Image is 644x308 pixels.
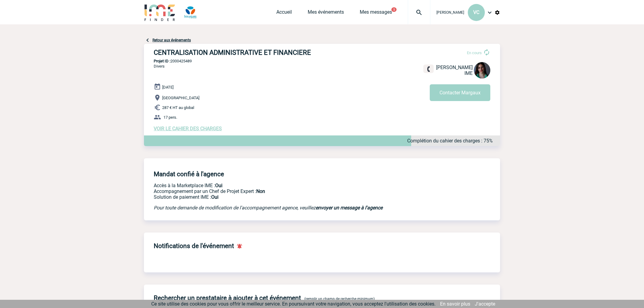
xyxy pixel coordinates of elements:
[144,59,500,63] p: 2000425489
[215,183,222,188] b: Oui
[154,170,224,178] h4: Mandat confié à l'agence
[316,205,383,211] a: envoyer un message à l'agence
[163,115,177,120] span: 17 pers.
[162,96,199,100] span: [GEOGRAPHIC_DATA]
[154,49,336,56] h3: CENTRALISATION ADMINISTRATIVE ET FINANCIERE
[304,297,375,301] span: (remplir un champ de recherche minimum)
[211,194,219,200] b: Oui
[436,65,473,70] span: [PERSON_NAME]
[154,194,406,200] p: Conformité aux process achat client, Prise en charge de la facturation, Mutualisation de plusieur...
[475,301,495,307] a: J'accepte
[152,38,191,42] a: Retour aux événements
[430,84,490,101] button: Contacter Margaux
[154,188,406,194] p: Prestation payante
[440,301,470,307] a: En savoir plus
[154,59,170,63] b: Projet ID :
[154,126,222,131] a: VOIR LE CAHIER DES CHARGES
[467,51,482,55] span: En cours
[256,188,265,194] b: Non
[154,64,165,68] span: Divers
[360,9,392,18] a: Mes messages
[154,242,234,250] h4: Notifications de l'événement
[464,70,473,76] span: IME
[391,7,397,12] button: 5
[154,294,301,302] h4: Rechercher un prestataire à ajouter à cet événement
[144,4,176,21] img: IME-Finder
[151,301,436,307] span: Ce site utilise des cookies pour vous offrir le meilleur service. En poursuivant votre navigation...
[162,85,173,89] span: [DATE]
[154,205,383,211] em: Pour toute demande de modification de l'accompagnement agence, veuillez
[436,10,464,15] span: [PERSON_NAME]
[426,66,431,72] img: fixe.png
[162,105,194,110] span: 287 € HT au global
[308,9,344,18] a: Mes événements
[154,183,406,188] p: Accès à la Marketplace IME :
[473,9,479,15] span: VC
[474,62,490,79] img: 131235-0.jpeg
[276,9,292,18] a: Accueil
